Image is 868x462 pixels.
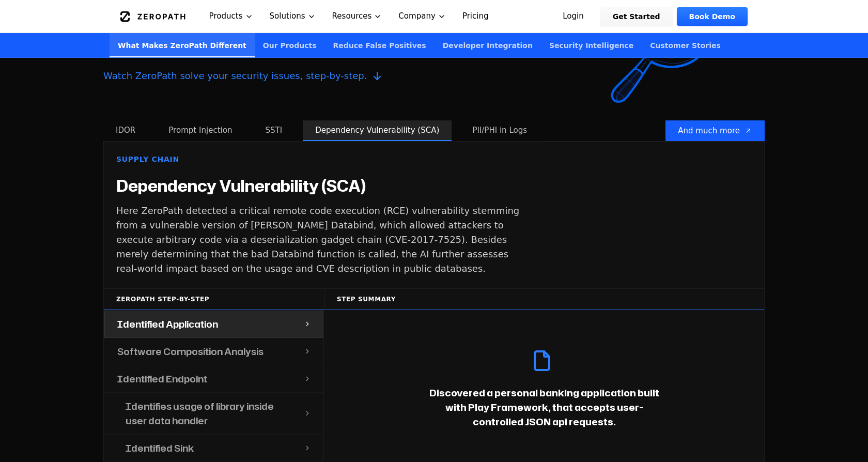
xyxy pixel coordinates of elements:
button: Dependency Vulnerability (SCA) [303,120,452,141]
a: Customer Stories [642,33,729,57]
a: Our Products [255,33,325,57]
span: Supply Chain [116,154,179,164]
p: Here ZeroPath detected a critical remote code execution (RCE) vulnerability stemming from a vulne... [116,204,532,276]
button: Identifies usage of library inside user data handler [104,393,323,435]
a: Book Demo [677,7,748,26]
button: IDOR [103,120,148,141]
h4: Identified Sink [126,441,194,455]
h4: Identified Endpoint [117,372,207,386]
div: Step Summary [324,288,764,310]
h4: Software Composition Analysis [117,344,263,359]
h4: Identified Application [117,317,218,331]
a: Reduce False Positives [325,33,435,57]
button: SSTI [253,120,295,141]
p: Discovered a personal banking application built with Play Framework, that accepts user-controlled... [428,386,660,429]
a: Security Intelligence [541,33,642,57]
h4: Identifies usage of library inside user data handler [126,399,296,428]
button: Identified Application [104,311,323,338]
a: And much more [665,120,765,141]
h4: Dependency Vulnerability (SCA) [116,177,366,195]
a: Developer Integration [435,33,541,57]
div: ZeroPath Step-by-Step [104,288,324,310]
a: Get Started [600,7,673,26]
span: Watch ZeroPath solve your security issues, step-by-step. [103,69,451,83]
button: Prompt Injection [156,120,244,141]
button: Identified Sink [104,435,323,462]
a: Login [550,7,596,26]
button: PII/PHI in Logs [460,120,539,141]
a: What Makes ZeroPath Different [110,33,255,57]
button: Identified Endpoint [104,365,323,393]
button: Software Composition Analysis [104,338,323,365]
